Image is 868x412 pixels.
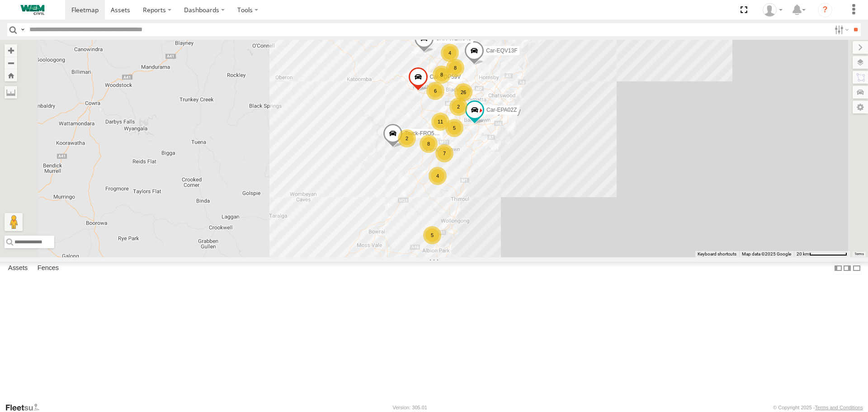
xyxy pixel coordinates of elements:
[831,23,850,36] label: Search Filter Options
[19,23,26,36] label: Search Query
[794,251,850,257] button: Map scale: 20 km per 80 pixels
[698,251,736,257] button: Keyboard shortcuts
[423,226,441,244] div: 5
[5,69,17,81] button: Zoom Home
[446,59,464,77] div: 8
[5,403,47,412] a: Visit our Website
[5,57,17,69] button: Zoom out
[449,98,467,116] div: 2
[426,82,444,100] div: 6
[742,251,791,256] span: Map data ©2025 Google
[431,113,449,131] div: 11
[435,144,453,162] div: 7
[5,44,17,57] button: Zoom in
[454,83,472,101] div: 26
[445,119,463,137] div: 5
[433,66,451,84] div: 8
[486,47,517,54] span: Car-EQV13F
[9,5,56,15] img: WEMCivilLogo.svg
[441,44,459,62] div: 4
[486,107,517,113] span: Car-EPA02Z
[815,405,863,410] a: Terms and Conditions
[853,101,868,114] label: Map Settings
[773,405,863,410] div: © Copyright 2025 -
[834,262,843,275] label: Dock Summary Table to the Left
[5,213,23,231] button: Drag Pegman onto the map to open Street View
[33,262,63,275] label: Fences
[5,86,17,99] label: Measure
[393,405,427,410] div: Version: 305.01
[854,252,864,256] a: Terms
[818,3,832,17] i: ?
[852,262,861,275] label: Hide Summary Table
[405,131,441,137] span: Truck-FRO52R
[797,251,809,256] span: 20 km
[420,135,438,153] div: 8
[430,74,461,81] span: Car-FDP59V
[429,167,447,185] div: 4
[398,129,416,147] div: 2
[843,262,852,275] label: Dock Summary Table to the Right
[4,262,32,275] label: Assets
[759,3,786,17] div: Nathan Oselli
